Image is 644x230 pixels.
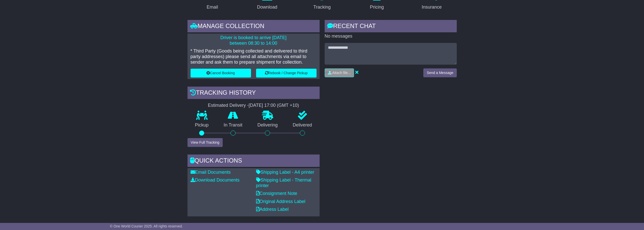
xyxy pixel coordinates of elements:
p: No messages [325,34,457,39]
div: Estimated Delivery - [188,103,320,108]
p: Driver is booked to arrive [DATE] between 08:30 to 14:00 [191,35,317,46]
div: RECENT CHAT [325,20,457,34]
div: Pricing [370,4,384,11]
button: Rebook / Change Pickup [256,69,317,78]
a: Shipping Label - Thermal printer [256,177,311,188]
button: Send a Message [423,68,456,77]
a: Original Address Label [256,199,305,204]
div: Tracking [313,4,330,11]
div: [DATE] 17:00 (GMT +10) [249,103,299,108]
div: Insurance [422,4,442,11]
button: Cancel Booking [191,69,251,78]
a: Consignment Note [256,191,297,196]
p: Delivering [250,122,285,128]
p: * Third Party (Goods being collected and delivered to third party addresses) please send all atta... [191,48,317,65]
div: Quick Actions [188,155,320,168]
a: Download Documents [191,177,240,183]
a: Shipping Label - A4 printer [256,170,314,175]
a: Address Label [256,207,289,212]
span: © One World Courier 2025. All rights reserved. [110,224,183,228]
button: View Full Tracking [188,138,223,147]
p: In Transit [216,122,250,128]
div: Download [257,4,277,11]
div: Manage collection [188,20,320,34]
div: Email [206,4,218,11]
p: Delivered [285,122,320,128]
a: Email Documents [191,170,231,175]
p: Pickup [188,122,216,128]
div: Tracking history [188,87,320,100]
